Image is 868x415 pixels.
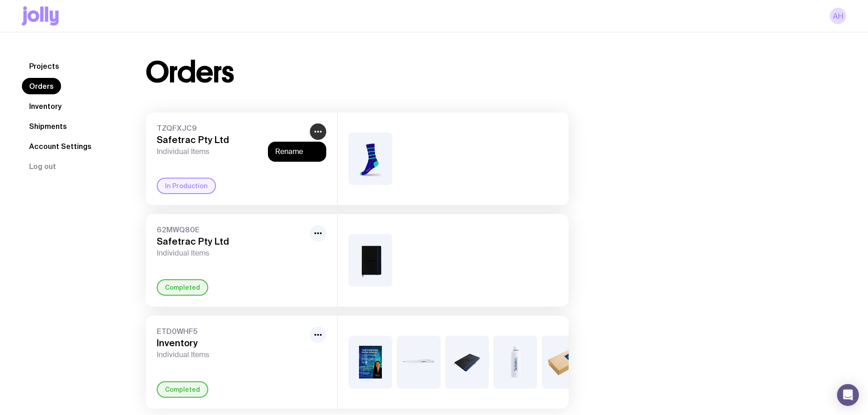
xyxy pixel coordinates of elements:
[157,381,208,398] div: Completed
[157,178,216,194] div: In Production
[157,338,306,348] h3: Inventory
[157,350,306,359] span: Individual Items
[157,147,306,156] span: Individual Items
[157,327,306,336] span: ETD0WHF5
[157,134,306,145] h3: Safetrac Pty Ltd
[157,225,306,234] span: 62MWQ80E
[22,78,61,94] a: Orders
[157,236,306,247] h3: Safetrac Pty Ltd
[157,279,208,296] div: Completed
[275,147,319,156] button: Rename
[157,123,306,133] span: TZQFXJC9
[22,158,63,174] button: Log out
[22,58,67,74] a: Projects
[837,384,859,406] div: Open Intercom Messenger
[22,118,74,134] a: Shipments
[22,98,69,114] a: Inventory
[830,8,846,24] a: AH
[22,138,99,154] a: Account Settings
[157,249,306,258] span: Individual Items
[146,58,234,87] h1: Orders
